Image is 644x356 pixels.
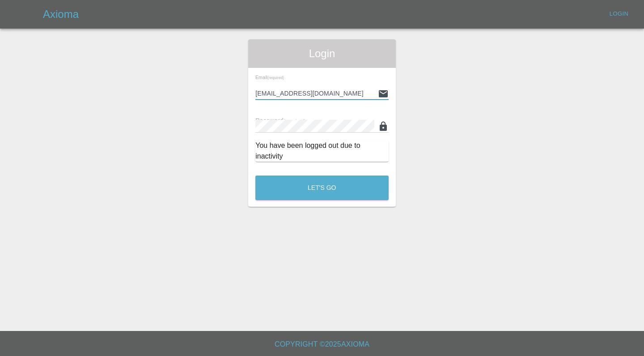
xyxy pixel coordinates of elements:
h6: Copyright © 2025 Axioma [7,338,637,351]
button: Let's Go [255,176,389,200]
span: Password [255,117,305,124]
div: You have been logged out due to inactivity [255,140,389,162]
span: Email [255,75,284,80]
small: (required) [284,118,306,124]
small: (required) [267,76,284,80]
a: Login [605,7,633,21]
h5: Axioma [43,7,79,21]
span: Login [255,46,389,61]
